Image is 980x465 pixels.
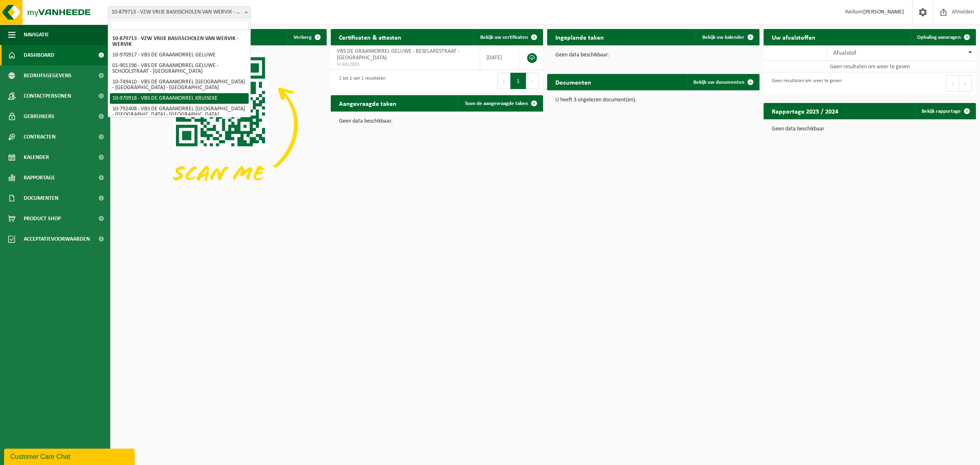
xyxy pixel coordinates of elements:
[833,50,856,56] span: Afvalstof
[458,95,542,112] a: Toon de aangevraagde taken
[108,6,251,18] span: 10-879713 - VZW VRIJE BASISSCHOLEN VAN WERVIK - WERVIK
[946,75,959,92] button: Previous
[24,65,71,86] span: Bedrijfsgegevens
[337,48,459,61] span: VBS DE GRAANKORREL GELUWE - BESELARESTRAAT - [GEOGRAPHIC_DATA]
[24,127,56,147] span: Contracten
[331,29,410,45] h2: Certificaten & attesten
[555,97,751,103] p: U heeft 3 ongelezen document(en).
[24,147,49,168] span: Kalender
[959,75,972,92] button: Next
[915,103,975,119] a: Bekijk rapportage
[480,45,519,70] td: [DATE]
[772,126,968,132] p: Geen data beschikbaar
[110,77,249,93] li: 10-749410 - VBS DE GRAANKORREL [GEOGRAPHIC_DATA] - [GEOGRAPHIC_DATA] - [GEOGRAPHIC_DATA]
[24,229,90,249] span: Acceptatievoorwaarden
[547,29,612,45] h2: Ingeplande taken
[764,29,824,45] h2: Uw afvalstoffen
[108,7,250,18] span: 10-879713 - VZW VRIJE BASISSCHOLEN VAN WERVIK - WERVIK
[24,45,54,65] span: Dashboard
[331,95,405,111] h2: Aangevraagde taken
[917,35,961,40] span: Ophaling aanvragen
[110,93,249,104] li: 10-970918 - VBS DE GRAANKORREL KRUISEKE
[24,208,61,229] span: Product Shop
[764,61,976,72] td: Geen resultaten om weer te geven
[287,29,326,45] button: Verberg
[4,447,136,465] iframe: chat widget
[339,118,535,124] p: Geen data beschikbaar.
[474,29,542,45] a: Bekijk uw certificaten
[480,35,528,40] span: Bekijk uw certificaten
[526,73,539,89] button: Next
[110,34,249,50] li: 10-879713 - VZW VRIJE BASISSCHOLEN VAN WERVIK - WERVIK
[24,168,55,188] span: Rapportage
[687,74,759,90] a: Bekijk uw documenten
[465,101,528,106] span: Toon de aangevraagde taken
[911,29,975,45] a: Ophaling aanvragen
[702,35,744,40] span: Bekijk uw kalender
[547,74,599,90] h2: Documenten
[110,60,249,77] li: 01-901196 - VBS DE GRAANKORREL GELUWE - SCHOOLSTRAAT - [GEOGRAPHIC_DATA]
[294,35,312,40] span: Verberg
[764,103,846,119] h2: Rapportage 2025 / 2024
[335,72,385,90] div: 1 tot 1 van 1 resultaten
[24,106,54,127] span: Gebruikers
[110,50,249,60] li: 10-970917 - VBS DE GRAANKORREL GELUWE
[114,45,327,205] img: Download de VHEPlus App
[555,52,751,58] p: Geen data beschikbaar.
[24,86,71,106] span: Contactpersonen
[337,61,474,68] span: VLA612093
[510,73,526,89] button: 1
[768,74,842,92] div: Geen resultaten om weer te geven
[863,9,904,15] strong: [PERSON_NAME]
[24,188,58,208] span: Documenten
[693,80,744,85] span: Bekijk uw documenten
[110,104,249,120] li: 10-792408 - VBS DE GRAANKORREL [GEOGRAPHIC_DATA] - [GEOGRAPHIC_DATA] - [GEOGRAPHIC_DATA]
[24,25,49,45] span: Navigatie
[696,29,759,45] a: Bekijk uw kalender
[497,73,510,89] button: Previous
